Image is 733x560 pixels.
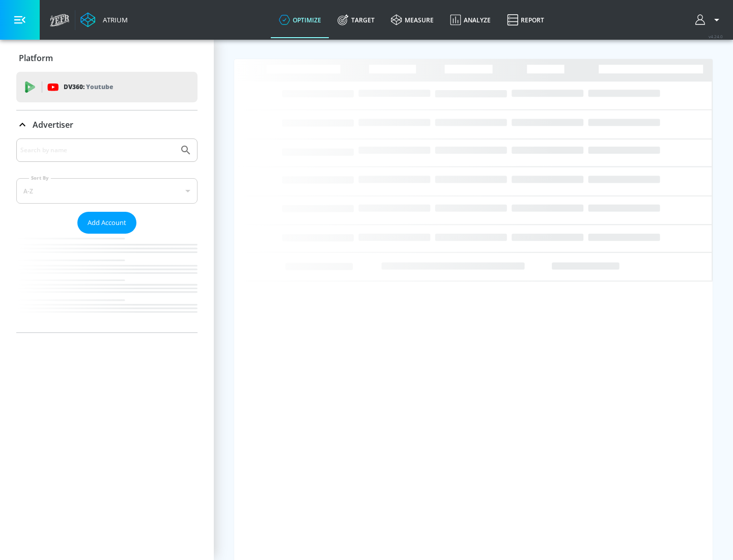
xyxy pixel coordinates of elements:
[88,217,126,229] span: Add Account
[499,2,552,38] a: Report
[20,144,175,157] input: Search by name
[86,81,113,92] p: Youtube
[383,2,442,38] a: measure
[442,2,499,38] a: Analyze
[64,81,113,93] p: DV360:
[16,234,198,332] nav: list of Advertiser
[77,212,136,234] button: Add Account
[33,119,73,130] p: Advertiser
[329,2,383,38] a: Target
[16,44,198,72] div: Platform
[19,52,53,64] p: Platform
[29,175,51,181] label: Sort By
[271,2,329,38] a: optimize
[80,12,128,27] a: Atrium
[99,15,128,24] div: Atrium
[709,34,723,39] span: v 4.24.0
[16,138,198,332] div: Advertiser
[16,110,198,139] div: Advertiser
[16,72,198,102] div: DV360: Youtube
[16,178,198,204] div: A-Z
